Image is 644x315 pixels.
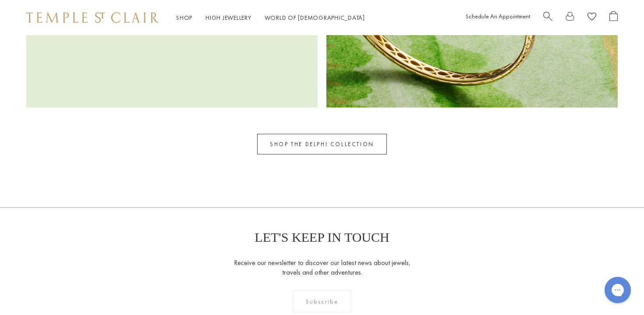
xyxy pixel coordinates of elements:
a: Open Shopping Bag [609,11,618,25]
a: World of [DEMOGRAPHIC_DATA]World of [DEMOGRAPHIC_DATA] [265,14,365,21]
nav: Main navigation [176,12,365,23]
a: SHOP THE DELPHI COLLECTION [257,134,387,154]
p: LET'S KEEP IN TOUCH [255,230,389,245]
img: Temple St. Clair [26,12,159,23]
a: Schedule An Appointment [466,12,530,20]
a: High JewelleryHigh Jewellery [205,14,251,21]
a: ShopShop [176,14,192,21]
div: Subscribe [293,290,351,312]
iframe: Gorgias live chat messenger [600,274,635,306]
a: Search [543,11,552,25]
p: Receive our newsletter to discover our latest news about jewels, travels and other adventures. [234,258,411,277]
a: View Wishlist [587,11,596,25]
